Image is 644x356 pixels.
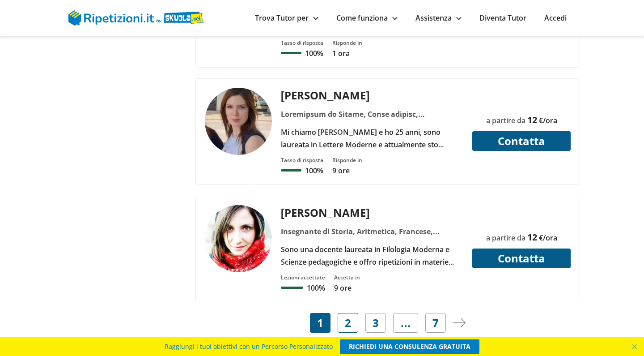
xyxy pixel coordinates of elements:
div: Risponde in [332,39,362,47]
div: Accetta in [334,274,360,281]
span: a partire da [486,116,525,125]
button: Contatta [472,131,571,151]
p: 9 ore [334,283,360,293]
p: 9 ore [332,166,362,176]
a: 2 [338,313,358,333]
a: 7 [425,313,446,333]
div: Risponde in [332,156,362,164]
div: Tasso di risposta [281,156,323,164]
div: Lezioni accettate [281,274,325,281]
img: tutor a Tortona - Valentina [205,205,272,272]
span: 12 [527,114,537,126]
span: a partire da [486,233,525,243]
a: Accedi [544,13,567,23]
div: Tasso di risposta [281,39,323,47]
a: 3 [365,313,386,333]
div: [PERSON_NAME] [278,88,467,103]
div: Insegnante di Storia, Aritmetica, Francese, Geografia, Geometria, Inglese, [DEMOGRAPHIC_DATA], [D... [278,225,467,238]
button: Contatta [472,249,571,268]
div: Loremipsum do Sitame, Conse adipisc, Elitseddoeiusmod, Tempori utl etdol, Magnaaliquae, Adminimve... [278,108,467,120]
span: 12 [527,231,537,243]
p: 1 ora [332,48,362,58]
span: 2 [345,317,351,329]
span: €/ora [539,116,557,125]
a: Come funziona [336,13,398,23]
a: RICHIEDI UNA CONSULENZA GRATUITA [340,339,479,354]
a: Diventa Tutor [479,13,526,23]
span: 7 [432,317,439,329]
a: Assistenza [415,13,462,23]
img: a [453,318,466,327]
div: Mi chiamo [PERSON_NAME] e ho 25 anni, sono laureata in Lettere Moderne e attualmente sto completa... [278,126,467,151]
div: Sono una docente laureata in Filologia Moderna e Scienze pedagogiche e offro ripetizioni in mater... [278,243,467,268]
span: … [400,317,411,329]
a: Trova Tutor per [255,13,318,23]
p: 100% [305,48,323,58]
p: 100% [307,283,325,293]
a: logo Skuola.net | Ripetizioni.it [68,12,204,22]
span: Raggiungi i tuoi obiettivi con un Percorso Personalizzato [165,339,333,354]
span: €/ora [539,233,557,243]
p: 100% [305,166,323,176]
span: 1 [317,317,323,329]
span: 3 [373,317,379,329]
div: [PERSON_NAME] [278,205,467,220]
img: logo Skuola.net | Ripetizioni.it [68,10,204,26]
img: tutor a Brogliano - Valentina [205,88,272,155]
